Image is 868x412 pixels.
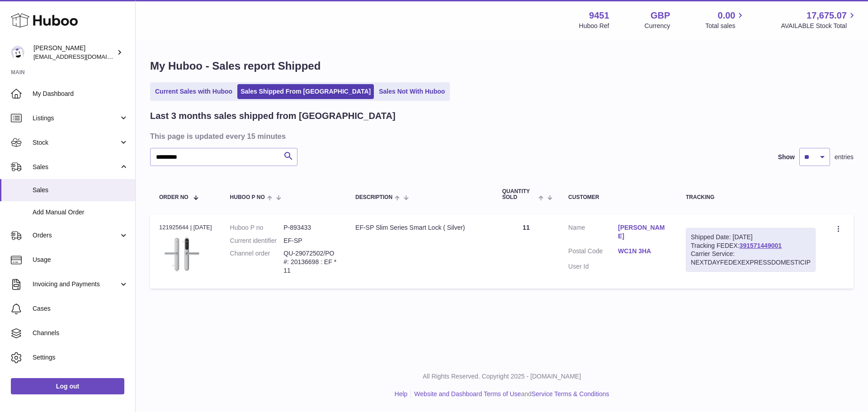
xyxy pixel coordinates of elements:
span: Huboo P no [230,194,265,200]
div: EF-SP Slim Series Smart Lock ( Silver) [355,223,484,232]
span: Add Manual Order [33,208,128,217]
h1: My Huboo - Sales report Shipped [150,59,854,73]
img: internalAdmin-9451@internal.huboo.com [11,46,24,59]
span: 0.00 [718,9,736,22]
span: Description [355,194,392,200]
a: Sales Shipped From [GEOGRAPHIC_DATA] [237,84,374,99]
a: Sales Not With Huboo [376,84,448,99]
dd: QU-29072502/PO#: 20136698 : EF * 11 [283,249,337,275]
span: Usage [33,256,128,264]
div: Customer [568,194,668,200]
div: Carrier Service: NEXTDAYFEDEXEXPRESSDOMESTICIP [691,250,811,267]
dt: Postal Code [568,247,618,258]
strong: GBP [651,9,670,22]
div: Tracking [686,194,816,200]
dt: Current identifier [230,237,284,245]
a: Current Sales with Huboo [152,84,236,99]
dt: Name [568,223,618,243]
dt: User Id [568,262,618,271]
span: Order No [159,194,189,200]
dd: EF-SP [283,237,337,245]
img: 1699219270.jpg [159,234,204,274]
span: Stock [33,138,119,147]
dt: Channel order [230,249,284,275]
div: Tracking FEDEX: [686,228,816,272]
span: 17,675.07 [807,9,847,22]
div: Shipped Date: [DATE] [691,233,811,242]
span: Channels [33,329,128,337]
h2: Last 3 months sales shipped from [GEOGRAPHIC_DATA] [150,110,396,122]
span: [EMAIL_ADDRESS][DOMAIN_NAME] [33,53,133,60]
a: 391571449001 [740,242,782,249]
span: AVAILABLE Stock Total [781,22,857,30]
span: Total sales [705,22,745,30]
a: Help [395,390,408,398]
h3: This page is updated every 15 minutes [150,131,851,141]
span: Sales [33,163,119,171]
a: 17,675.07 AVAILABLE Stock Total [781,9,857,30]
dt: Huboo P no [230,223,284,232]
span: Invoicing and Payments [33,280,119,289]
dd: P-893433 [283,223,337,232]
a: [PERSON_NAME] [618,223,668,241]
p: All Rights Reserved. Copyright 2025 - [DOMAIN_NAME] [143,372,861,381]
span: Cases [33,304,128,313]
span: Quantity Sold [502,189,536,200]
li: and [411,390,609,398]
span: Settings [33,353,128,362]
span: Sales [33,186,128,194]
a: WC1N 3HA [618,247,668,256]
div: Huboo Ref [579,22,609,30]
a: Website and Dashboard Terms of Use [414,390,521,398]
td: 11 [493,214,559,289]
div: 121925644 | [DATE] [159,223,212,232]
span: entries [835,153,854,161]
label: Show [778,153,795,161]
strong: 9451 [589,9,609,22]
a: Service Terms & Conditions [532,390,609,398]
span: Orders [33,231,119,240]
a: Log out [11,378,124,394]
div: Currency [645,22,670,30]
span: Listings [33,114,119,123]
a: 0.00 Total sales [705,9,745,30]
div: [PERSON_NAME] [33,44,115,61]
span: My Dashboard [33,90,128,98]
